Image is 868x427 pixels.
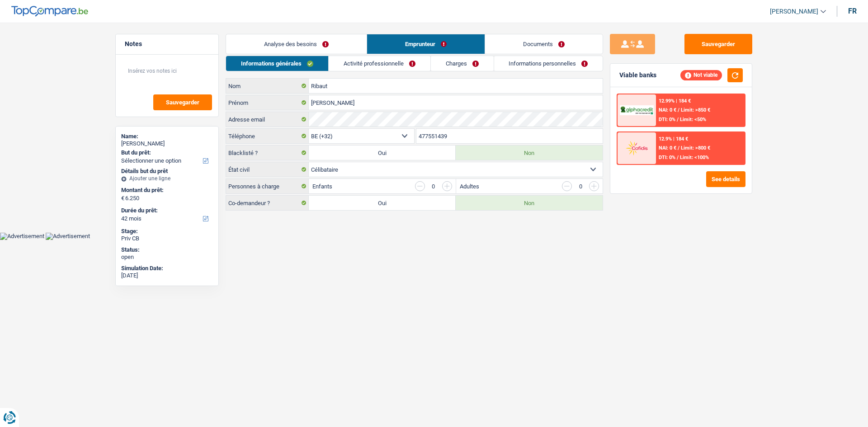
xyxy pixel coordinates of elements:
span: Limit: <50% [680,117,706,122]
img: TopCompare Logo [11,6,88,17]
label: Co-demandeur ? [226,196,309,210]
div: Priv CB [121,235,213,242]
div: [DATE] [121,272,213,279]
div: Stage: [121,228,213,235]
div: open [121,253,213,261]
div: Not viable [680,70,722,80]
div: fr [848,7,857,15]
span: Limit: >850 € [681,107,710,113]
label: Non [456,196,603,210]
div: Ajouter une ligne [121,175,213,182]
div: Simulation Date: [121,265,213,272]
span: / [677,155,679,160]
h5: Notes [125,40,209,48]
div: 12.9% | 184 € [659,136,688,142]
img: Cofidis [620,140,653,156]
span: / [678,107,679,113]
a: Activité professionnelle [329,56,430,71]
label: Nom [226,79,309,93]
span: Limit: >800 € [681,145,710,151]
span: Sauvegarder [166,99,199,105]
span: DTI: 0% [659,117,675,122]
div: Détails but du prêt [121,168,213,175]
a: Charges [431,56,494,71]
label: Adultes [460,183,479,189]
label: But du prêt: [121,149,211,156]
span: NAI: 0 € [659,107,676,113]
label: Téléphone [226,129,309,143]
span: / [678,145,679,151]
label: Montant du prêt: [121,187,211,194]
div: Name: [121,133,213,140]
span: € [121,195,124,202]
img: AlphaCredit [620,105,653,116]
a: [PERSON_NAME] [763,4,826,19]
label: Oui [309,145,456,160]
div: Status: [121,246,213,253]
div: 12.99% | 184 € [659,98,691,104]
label: Personnes à charge [226,179,309,193]
span: DTI: 0% [659,155,675,160]
a: Analyse des besoins [226,34,367,54]
a: Informations personnelles [494,56,603,71]
label: Enfants [312,183,332,189]
img: Advertisement [46,233,90,240]
span: / [677,117,679,122]
span: [PERSON_NAME] [770,8,818,15]
button: Sauvegarder [684,34,752,54]
a: Informations générales [226,56,328,71]
a: Documents [485,34,603,54]
span: NAI: 0 € [659,145,676,151]
label: Durée du prêt: [121,207,211,214]
button: Sauvegarder [153,94,212,110]
label: Prénom [226,95,309,110]
label: Oui [309,196,456,210]
div: Viable banks [619,71,656,79]
input: 401020304 [416,129,603,143]
a: Emprunteur [367,34,485,54]
label: État civil [226,162,309,177]
span: Limit: <100% [680,155,709,160]
div: 0 [576,183,585,189]
div: [PERSON_NAME] [121,140,213,147]
label: Non [456,145,603,160]
div: 0 [429,183,438,189]
label: Adresse email [226,112,309,127]
button: See details [706,171,745,187]
label: Blacklisté ? [226,145,309,160]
